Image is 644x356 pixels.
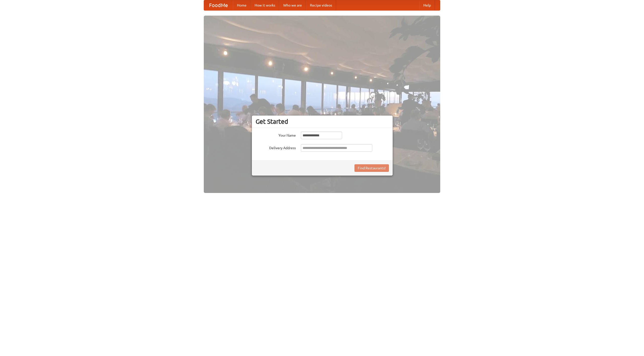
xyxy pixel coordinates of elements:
h3: Get Started [256,118,389,125]
label: Delivery Address [256,144,296,150]
a: Home [233,0,251,10]
label: Your Name [256,132,296,138]
a: FoodMe [204,0,233,10]
a: Who we are [279,0,306,10]
a: Help [419,0,435,10]
button: Find Restaurants! [354,164,389,172]
a: Recipe videos [306,0,336,10]
a: How it works [251,0,279,10]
